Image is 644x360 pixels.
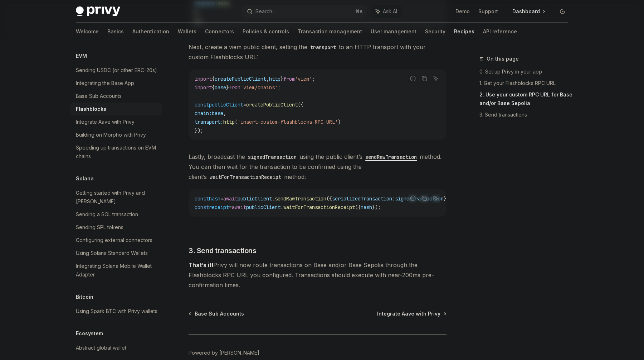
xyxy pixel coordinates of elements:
[195,76,212,82] span: import
[70,103,162,115] a: Flashblocks
[487,55,519,63] span: On this page
[483,23,517,40] a: API reference
[223,195,238,202] span: await
[478,8,498,15] a: Support
[76,236,152,245] div: Configuring external connectors
[557,6,568,17] button: Toggle dark mode
[70,90,162,103] a: Base Sub Accounts
[76,307,157,316] div: Using Spark BTC with Privy wallets
[70,234,162,247] a: Configuring external connectors
[189,42,447,62] span: Next, create a viem public client, setting the to an HTTP transport with your custom Flashblocks ...
[70,64,162,77] a: Sending USDC (or other ERC-20s)
[70,221,162,234] a: Sending SPL tokens
[189,246,256,256] span: 3. Send transactions
[283,204,355,210] span: waitForTransactionReceipt
[229,204,232,210] span: =
[70,77,162,90] a: Integrating the Base App
[195,195,209,202] span: const
[226,84,229,91] span: }
[195,310,244,317] span: Base Sub Accounts
[195,101,209,108] span: const
[408,74,418,83] button: Report incorrect code
[229,84,240,91] span: from
[76,66,157,75] div: Sending USDC (or other ERC-20s)
[455,8,470,15] a: Demo
[70,341,162,354] a: Abstract global wallet
[76,118,135,126] div: Integrate Aave with Privy
[70,186,162,208] a: Getting started with Privy and [PERSON_NAME]
[76,143,157,161] div: Speeding up transactions on EVM chains
[212,84,215,91] span: {
[189,349,259,356] a: Powered by [PERSON_NAME]
[420,194,429,203] button: Copy the contents from the code block
[479,77,574,89] a: 1. Get your Flashblocks RPC URL
[479,89,574,109] a: 2. Use your custom RPC URL for Base and/or Base Sepolia
[355,204,361,210] span: ({
[255,7,275,16] div: Search...
[377,310,440,317] span: Integrate Aave with Privy
[195,119,223,125] span: transport:
[76,6,120,16] img: dark logo
[207,173,284,181] code: waitForTransactionReceipt
[205,23,234,40] a: Connectors
[195,204,209,210] span: const
[76,105,106,113] div: Flashblocks
[245,153,299,161] code: signedTransaction
[76,92,122,100] div: Base Sub Accounts
[280,76,283,82] span: }
[232,204,246,210] span: await
[361,204,372,210] span: hash
[283,76,295,82] span: from
[295,76,312,82] span: 'viem'
[238,119,338,125] span: 'insert-custom-flashblocks-RPC-URL'
[70,260,162,281] a: Integrating Solana Mobile Wallet Adapter
[355,9,363,14] span: ⌘ K
[362,153,420,161] code: sendRawTransaction
[195,84,212,91] span: import
[298,101,303,108] span: ({
[209,195,220,202] span: hash
[431,194,440,203] button: Ask AI
[243,101,246,108] span: =
[212,76,215,82] span: {
[454,23,474,40] a: Recipes
[76,262,157,279] div: Integrating Solana Mobile Wallet Adapter
[195,127,203,134] span: });
[444,195,452,202] span: });
[431,74,440,83] button: Ask AI
[332,195,395,202] span: serializedTransaction:
[275,195,326,202] span: sendRawTransaction
[479,109,574,120] a: 3. Send transactions
[362,153,420,160] a: sendRawTransaction
[189,260,447,290] span: Privy will now route transactions on Base and/or Base Sepolia through the Flashblocks RPC URL you...
[243,23,289,40] a: Policies & controls
[395,195,444,202] span: signedTransaction
[420,74,429,83] button: Copy the contents from the code block
[298,23,362,40] a: Transaction management
[107,23,124,40] a: Basics
[76,210,138,219] div: Sending a SOL transaction
[76,189,157,206] div: Getting started with Privy and [PERSON_NAME]
[425,23,445,40] a: Security
[408,194,418,203] button: Report incorrect code
[209,101,243,108] span: publicClient
[223,119,235,125] span: http
[479,66,574,77] a: 0. Set up Privy in your app
[326,195,332,202] span: ({
[70,128,162,141] a: Building on Morpho with Privy
[383,8,397,15] span: Ask AI
[178,23,196,40] a: Wallets
[242,5,367,18] button: Search...⌘K
[212,110,223,117] span: base
[70,247,162,260] a: Using Solana Standard Wallets
[512,8,540,15] span: Dashboard
[76,344,126,352] div: Abstract global wallet
[76,23,99,40] a: Welcome
[240,84,278,91] span: 'viem/chains'
[70,115,162,128] a: Integrate Aave with Privy
[189,152,447,182] span: Lastly, broadcast the using the public client’s method. You can then wait for the transaction to ...
[220,195,223,202] span: =
[307,43,339,51] code: transport
[215,84,226,91] span: base
[338,119,341,125] span: )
